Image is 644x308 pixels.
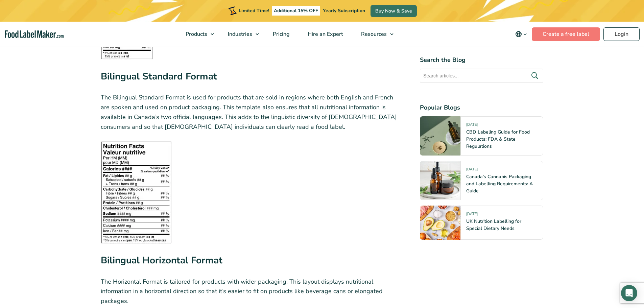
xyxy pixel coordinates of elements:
[184,30,208,38] span: Products
[272,6,320,16] span: Additional 15% OFF
[352,22,397,47] a: Resources
[264,22,297,47] a: Pricing
[466,122,478,130] span: [DATE]
[466,129,530,149] a: CBD Labeling Guide for Food Products: FDA & State Regulations
[371,5,417,17] a: Buy Now & Save
[299,22,351,47] a: Hire an Expert
[420,103,543,112] h4: Popular Blogs
[239,7,269,14] span: Limited Time!
[219,22,262,47] a: Industries
[101,70,217,83] strong: Bilingual Standard Format
[177,22,217,47] a: Products
[306,30,344,38] span: Hire an Expert
[226,30,253,38] span: Industries
[101,93,398,132] p: The Bilingual Standard Format is used for products that are sold in regions where both English an...
[466,218,521,232] a: UK Nutrition Labelling for Special Dietary Needs
[359,30,387,38] span: Resources
[466,173,533,194] a: Canada’s Cannabis Packaging and Labelling Requirements: A Guide
[271,30,290,38] span: Pricing
[603,27,640,41] a: Login
[101,277,398,306] p: The Horizontal Format is tailored for products with wider packaging. This layout displays nutriti...
[466,211,478,219] span: [DATE]
[420,69,543,83] input: Search articles...
[420,55,543,65] h4: Search the Blog
[323,7,365,14] span: Yearly Subscription
[532,27,600,41] a: Create a free label
[101,141,172,244] img: Black and white Bilingual Standard Format nutrition label displaying nutrient details in both Eng...
[101,254,222,267] strong: Bilingual Horizontal Format
[621,285,637,301] div: Open Intercom Messenger
[466,167,478,174] span: [DATE]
